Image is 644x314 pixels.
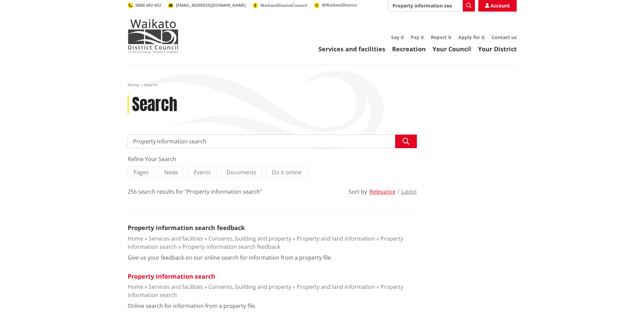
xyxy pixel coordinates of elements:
a: Your District [478,45,517,53]
div: Sort by [349,188,367,196]
nav: breadcrumb [128,82,517,88]
a: 0800 492 452 [128,2,161,8]
p: Online search for information from a property file. [128,302,256,310]
a: Services and facilities [149,235,203,242]
a: Say it [391,34,404,40]
span: News [164,169,178,176]
a: Property information search feedback [128,224,245,232]
p: Give us your feedback on our online search for information from a property file. [128,254,332,262]
div: 256 search results for "Property information search" [128,188,262,196]
a: Home [128,235,143,242]
div: Refine Your Search [128,155,417,163]
span: 0800 492 452 [135,2,161,8]
a: Services and facilities [149,283,203,291]
span: WaikatoDistrictCouncil [260,2,307,8]
h1: Search [132,95,177,115]
span: [EMAIL_ADDRESS][DOMAIN_NAME] [176,2,246,8]
span: Events [194,169,211,176]
span: @WaikatoDistrict [322,2,357,8]
a: Property information search [128,235,403,250]
a: Your Council [433,45,471,53]
span: Pages [133,169,149,176]
a: Consents, building and property [208,235,291,242]
img: Waikato District Council - Te Kaunihera aa Takiwaa o Waikato [128,19,179,53]
a: Property information search feedback [182,243,280,250]
a: Property and land information [297,235,375,242]
a: Apply for it [458,34,485,40]
a: Recreation [392,45,426,53]
span: Documents [226,169,256,176]
a: WaikatoDistrictCouncil [253,2,307,8]
a: @WaikatoDistrict [314,2,357,8]
a: Contact us [492,34,517,40]
a: Report it [431,34,452,40]
button: Relevance [370,189,395,195]
a: Property information search [128,272,215,280]
input: Search input [128,135,417,148]
a: Pay it [411,34,424,40]
button: Latest [401,189,417,195]
a: Home [128,82,139,88]
span: Search [144,82,157,88]
a: Consents, building and property [208,283,291,291]
a: Property information search [128,283,403,299]
a: Home [128,283,143,291]
span: Do it online [272,169,301,176]
iframe: Messenger Launcher [613,285,637,310]
a: Services and facilities [318,45,385,53]
a: [EMAIL_ADDRESS][DOMAIN_NAME] [168,2,246,8]
a: Property and land information [297,283,375,291]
